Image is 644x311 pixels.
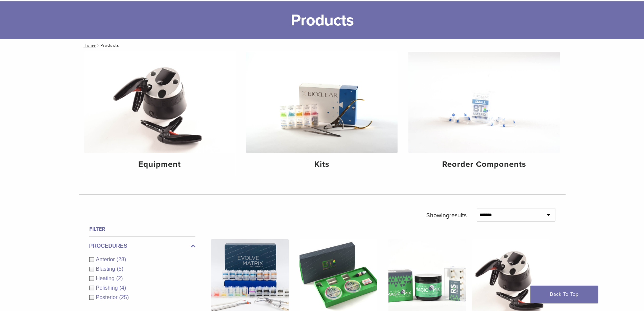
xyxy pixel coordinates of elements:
[117,257,126,262] span: (28)
[96,257,117,262] span: Anterior
[84,52,236,153] img: Equipment
[408,52,560,153] img: Reorder Components
[246,52,398,153] img: Kits
[96,266,117,272] span: Blasting
[96,44,100,47] span: /
[90,158,230,171] h4: Equipment
[81,43,96,48] a: Home
[414,158,554,171] h4: Reorder Components
[530,286,598,303] a: Back To Top
[116,275,123,281] span: (2)
[79,39,566,51] nav: Products
[246,52,398,175] a: Kits
[408,52,560,175] a: Reorder Components
[119,285,126,291] span: (4)
[426,208,467,222] p: Showing results
[96,275,116,281] span: Heating
[89,242,195,250] label: Procedures
[119,294,129,300] span: (25)
[117,266,123,272] span: (5)
[84,52,236,175] a: Equipment
[89,225,195,233] h4: Filter
[96,294,119,300] span: Posterior
[96,285,120,291] span: Polishing
[252,158,392,171] h4: Kits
